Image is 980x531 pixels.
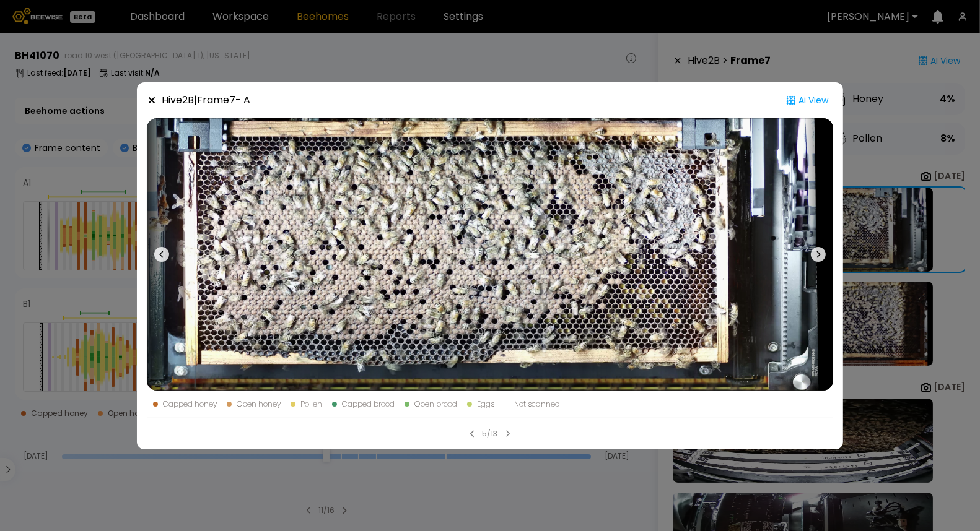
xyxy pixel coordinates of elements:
[781,92,833,108] div: Ai View
[483,428,498,439] div: 5/13
[514,400,560,408] div: Not scanned
[300,400,322,408] div: Pollen
[162,93,250,108] div: Hive 2 B |
[235,93,250,107] span: - A
[342,400,395,408] div: Capped brood
[477,400,494,408] div: Eggs
[197,93,235,107] strong: Frame 7
[237,400,281,408] div: Open honey
[147,118,833,391] img: 20250826_141017-a-434.31-front-41070-CAHHHCCX.jpg
[414,400,457,408] div: Open brood
[163,400,217,408] div: Capped honey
